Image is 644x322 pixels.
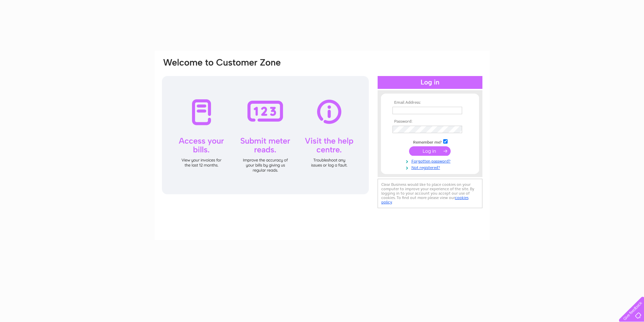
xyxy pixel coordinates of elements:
[409,146,451,156] input: Submit
[392,157,469,164] a: Forgotten password?
[391,138,469,145] td: Remember me?
[392,164,469,170] a: Not registered?
[391,119,469,124] th: Password:
[381,195,469,204] a: cookies policy
[391,100,469,105] th: Email Address:
[378,179,482,208] div: Clear Business would like to place cookies on your computer to improve your experience of the sit...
